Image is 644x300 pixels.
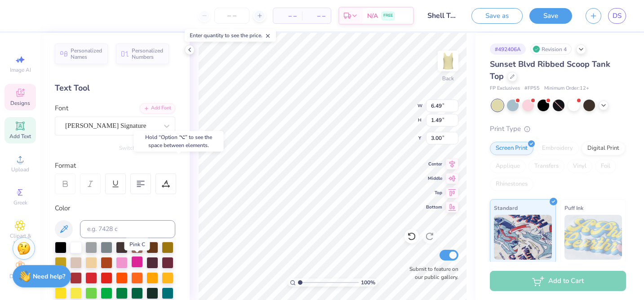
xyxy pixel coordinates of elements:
input: Untitled Design [421,7,465,25]
div: Back [442,74,454,83]
div: Foil [595,160,616,173]
div: Applique [490,160,526,173]
span: 100 % [361,278,375,287]
div: # 492406A [490,43,526,55]
span: Sunset Blvd Ribbed Scoop Tank Top [490,59,610,82]
span: Upload [11,166,29,173]
div: Print Type [490,124,626,134]
span: Clipart & logos [4,232,36,247]
label: Submit to feature on our public gallery. [404,265,458,281]
input: e.g. 7428 c [80,220,175,238]
img: Back [439,52,457,70]
div: Hold “Option ⌥” to see the space between elements. [134,131,224,152]
div: Transfers [529,160,564,173]
div: Revision 4 [530,43,572,55]
div: Format [55,161,176,171]
button: Save [529,8,572,24]
span: – – [307,11,325,21]
span: Center [426,161,442,167]
span: Minimum Order: 12 + [544,85,589,92]
span: Puff Ink [564,203,583,213]
input: – – [214,8,249,24]
div: Color [55,203,175,213]
img: Puff Ink [564,215,622,260]
span: Bottom [426,204,442,210]
button: Save as [471,8,523,24]
span: Personalized Numbers [132,48,164,60]
span: Add Text [9,133,31,140]
a: DS [608,8,626,24]
div: Digital Print [582,142,625,155]
div: Embroidery [536,142,579,155]
span: Image AI [10,66,31,74]
div: Text Tool [55,82,175,94]
div: Screen Print [490,142,533,155]
span: Decorate [9,273,31,280]
span: Greek [13,199,27,206]
span: DS [613,11,622,21]
div: Vinyl [567,160,592,173]
span: Designs [10,100,30,107]
span: Personalized Names [71,48,102,60]
span: Middle [426,175,442,182]
div: Pink C [124,238,150,251]
img: Standard [494,215,552,260]
span: Standard [494,203,518,213]
span: – – [279,11,297,21]
strong: Need help? [33,272,65,281]
label: Font [55,103,68,113]
span: FP Exclusives [490,85,520,92]
button: Switch to Greek Letters [119,144,175,152]
span: N/A [367,11,378,21]
span: # FP55 [524,85,540,92]
div: Enter quantity to see the price. [185,29,276,42]
div: Add Font [140,103,175,113]
div: Rhinestones [490,178,533,191]
span: FREE [383,13,393,19]
span: Top [426,190,442,196]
